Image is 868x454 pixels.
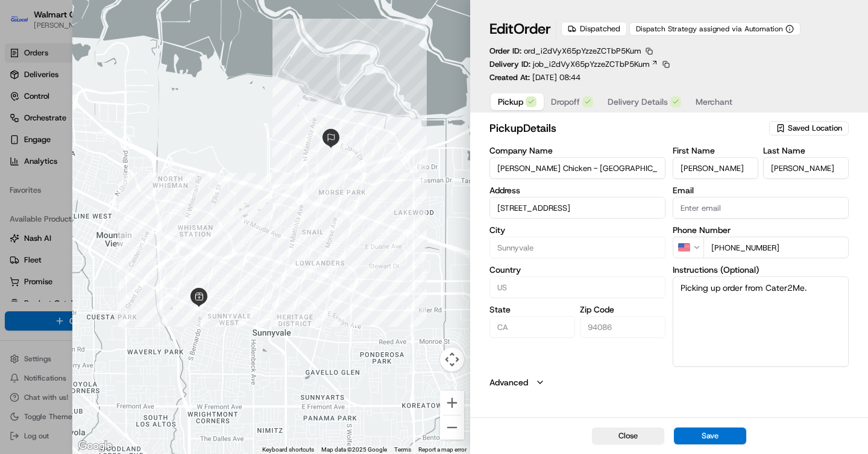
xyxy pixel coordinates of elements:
input: Enter last name [763,157,849,179]
a: Powered byPylon [85,298,146,308]
input: Enter first name [673,157,758,179]
input: Got a question? Start typing here... [31,78,217,90]
a: 📗Knowledge Base [7,264,97,286]
button: Advanced [489,376,849,388]
img: 1736555255976-a54dd68f-1ca7-489b-9aae-adbdc363a1c4 [12,115,34,137]
label: Country [489,266,665,274]
input: Enter state [489,316,575,338]
label: Advanced [489,376,528,388]
div: Start new chat [54,115,198,127]
textarea: Picking up order from Cater2Me. [673,276,849,367]
input: Enter zip code [580,316,665,338]
label: Address [489,186,665,194]
span: • [100,219,104,229]
button: See all [187,154,219,169]
input: Enter phone number [703,237,849,258]
span: [DATE] [107,187,131,196]
img: 1736555255976-a54dd68f-1ca7-489b-9aae-adbdc363a1c4 [24,187,34,197]
span: [DATE] [107,219,131,229]
input: Enter country [489,276,665,298]
span: Pylon [120,299,146,308]
h2: pickup Details [489,120,767,137]
span: API Documentation [114,269,193,281]
button: Map camera controls [440,347,464,372]
div: We're available if you need us! [54,127,166,137]
input: 1241 W El Camino Real, Sunnyvale, CA 94086, US [489,197,665,219]
a: 💻API Documentation [97,264,198,286]
img: 4281594248423_2fcf9dad9f2a874258b8_72.png [25,115,47,137]
label: Phone Number [673,226,849,234]
img: Jandy Espique [12,208,31,227]
label: Zip Code [580,305,665,314]
span: Delivery Details [608,96,668,108]
a: Terms (opens in new tab) [394,446,411,453]
span: [PERSON_NAME] [37,219,98,229]
span: Order [514,19,551,39]
a: Report a map error [418,446,467,453]
button: Save [674,428,746,444]
span: [PERSON_NAME] [37,187,98,196]
label: City [489,226,665,234]
span: Dropoff [551,96,580,108]
div: 📗 [12,270,22,280]
input: Enter city [489,237,665,258]
p: Order ID: [489,46,641,57]
p: Created At: [489,72,580,83]
button: Saved Location [769,120,849,137]
div: 💻 [102,270,112,280]
label: First Name [673,146,758,155]
span: [DATE] 08:44 [532,72,580,82]
input: Enter company name [489,157,665,179]
div: Delivery ID: [489,59,671,70]
div: Past conversations [12,157,81,166]
img: Asif Zaman Khan [12,175,31,194]
span: Map data ©2025 Google [321,446,387,453]
button: Dispatch Strategy assigned via Automation [629,22,800,36]
span: Saved Location [788,123,842,134]
a: Open this area in Google Maps (opens a new window) [75,438,115,454]
div: Dispatched [561,22,627,36]
label: Email [673,186,849,194]
label: Last Name [763,146,849,155]
img: 1736555255976-a54dd68f-1ca7-489b-9aae-adbdc363a1c4 [24,220,34,229]
input: Enter email [673,197,849,219]
h1: Edit [489,19,551,39]
label: State [489,305,575,314]
button: Zoom in [440,391,464,415]
button: Start new chat [205,119,219,133]
span: Merchant [696,96,732,108]
button: Zoom out [440,415,464,440]
button: Keyboard shortcuts [262,446,314,454]
label: Instructions (Optional) [673,266,849,274]
span: ord_i2dVyX65pYzzeZCTbP5Kum [524,46,641,56]
span: Pickup [498,96,523,108]
a: job_i2dVyX65pYzzeZCTbP5Kum [533,59,658,70]
label: Company Name [489,146,665,155]
span: Knowledge Base [24,269,92,281]
span: job_i2dVyX65pYzzeZCTbP5Kum [533,59,650,70]
span: Dispatch Strategy assigned via Automation [636,24,783,34]
p: Welcome 👋 [12,48,219,67]
span: • [100,187,104,196]
img: Google [75,438,115,454]
img: Nash [12,12,36,36]
button: Close [592,428,664,444]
